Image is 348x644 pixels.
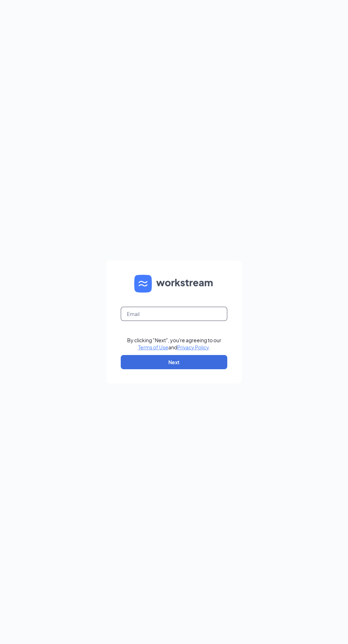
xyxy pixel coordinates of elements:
[134,275,214,293] img: WS logo and Workstream text
[121,355,227,369] button: Next
[121,307,227,321] input: Email
[138,344,168,350] a: Terms of Use
[177,344,209,350] a: Privacy Policy
[127,337,221,351] div: By clicking "Next", you're agreeing to our and .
